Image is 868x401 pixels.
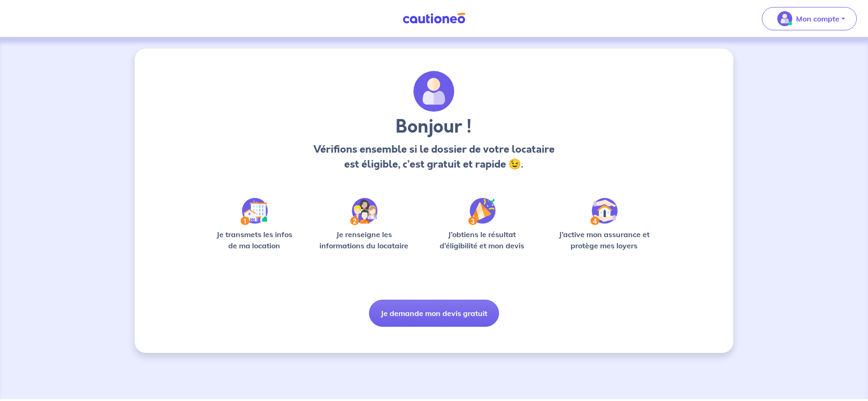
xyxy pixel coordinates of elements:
img: /static/90a569abe86eec82015bcaae536bd8e6/Step-1.svg [240,198,268,225]
p: Mon compte [796,13,839,24]
p: Je renseigne les informations du locataire [314,229,414,251]
h3: Bonjour ! [311,116,557,138]
img: archivate [413,71,455,112]
p: J’active mon assurance et protège mes loyers [550,229,658,251]
p: J’obtiens le résultat d’éligibilité et mon devis [429,229,535,251]
img: illu_account_valid_menu.svg [777,11,792,26]
p: Je transmets les infos de ma location [210,229,299,251]
img: /static/bfff1cf634d835d9112899e6a3df1a5d/Step-4.svg [590,198,618,225]
button: Je demande mon devis gratuit [369,300,499,327]
img: /static/c0a346edaed446bb123850d2d04ad552/Step-2.svg [350,198,377,225]
button: illu_account_valid_menu.svgMon compte [762,7,857,30]
img: /static/f3e743aab9439237c3e2196e4328bba9/Step-3.svg [468,198,496,225]
img: Cautioneo [399,13,469,24]
p: Vérifions ensemble si le dossier de votre locataire est éligible, c’est gratuit et rapide 😉. [311,142,557,172]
